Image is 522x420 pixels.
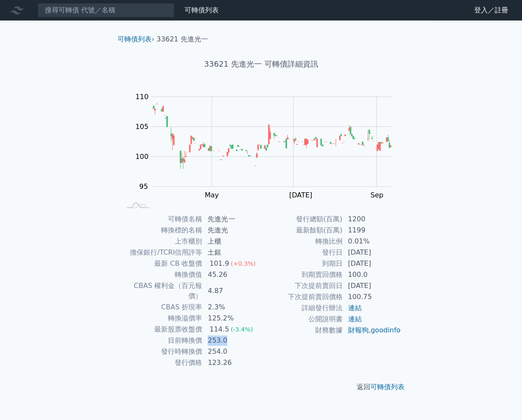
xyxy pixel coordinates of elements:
[157,34,208,44] li: 33621 先進光一
[202,357,261,368] td: 123.26
[261,280,343,291] td: 下次提前賣回日
[121,302,202,313] td: CBAS 折現率
[343,291,401,303] td: 100.75
[202,346,261,357] td: 254.0
[370,191,383,199] tspan: Sep
[121,247,202,258] td: 擔保銀行/TCRI信用評等
[185,6,219,14] a: 可轉債列表
[111,382,411,392] p: 返回
[117,34,154,44] li: ›
[130,93,404,199] g: Chart
[121,225,202,236] td: 轉換標的名稱
[343,325,401,336] td: ,
[261,291,343,303] td: 下次提前賣回價格
[202,214,261,225] td: 先進光一
[261,258,343,269] td: 到期日
[208,324,231,335] div: 114.5
[121,258,202,269] td: 最新 CB 收盤價
[289,191,312,199] tspan: [DATE]
[261,303,343,314] td: 詳細發行辦法
[139,182,148,191] tspan: 95
[261,269,343,280] td: 到期賣回價格
[121,236,202,247] td: 上市櫃別
[343,236,401,247] td: 0.01%
[370,383,405,391] a: 可轉債列表
[343,269,401,280] td: 100.0
[231,260,255,267] span: (+0.3%)
[343,225,401,236] td: 1199
[202,302,261,313] td: 2.3%
[343,280,401,291] td: [DATE]
[261,325,343,336] td: 財務數據
[348,326,368,334] a: 財報狗
[348,315,361,323] a: 連結
[202,313,261,324] td: 125.2%
[343,214,401,225] td: 1200
[121,357,202,368] td: 發行價格
[202,247,261,258] td: 土銀
[261,225,343,236] td: 最新餘額(百萬)
[208,258,231,269] div: 101.9
[261,247,343,258] td: 發行日
[370,326,400,334] a: goodinfo
[202,280,261,302] td: 4.87
[261,214,343,225] td: 發行總額(百萬)
[117,35,152,43] a: 可轉債列表
[135,93,149,101] tspan: 110
[121,313,202,324] td: 轉換溢價率
[121,280,202,302] td: CBAS 權利金（百元報價）
[261,236,343,247] td: 轉換比例
[202,269,261,280] td: 45.26
[121,214,202,225] td: 可轉債名稱
[231,326,253,333] span: (-3.4%)
[121,269,202,280] td: 轉換價值
[261,314,343,325] td: 公開說明書
[343,247,401,258] td: [DATE]
[202,335,261,346] td: 253.0
[467,3,515,17] a: 登入／註冊
[121,346,202,357] td: 發行時轉換價
[202,225,261,236] td: 先進光
[343,258,401,269] td: [DATE]
[135,153,149,161] tspan: 100
[348,304,361,312] a: 連結
[202,236,261,247] td: 上櫃
[111,58,411,70] h1: 33621 先進光一 可轉債詳細資訊
[38,3,174,18] input: 搜尋可轉債 代號／名稱
[135,123,149,131] tspan: 105
[205,191,219,199] tspan: May
[121,324,202,335] td: 最新股票收盤價
[121,335,202,346] td: 目前轉換價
